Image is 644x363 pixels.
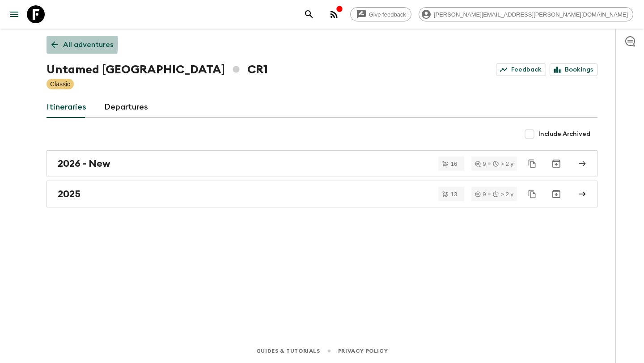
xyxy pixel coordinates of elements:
[475,191,486,197] div: 9
[58,158,110,169] h2: 2026 - New
[364,11,411,18] span: Give feedback
[524,186,540,202] button: Duplicate
[47,61,268,79] h1: Untamed [GEOGRAPHIC_DATA] CR1
[493,191,513,197] div: > 2 y
[47,97,86,118] a: Itineraries
[445,161,462,167] span: 16
[496,63,546,76] a: Feedback
[104,97,148,118] a: Departures
[47,150,597,177] a: 2026 - New
[63,39,113,50] p: All adventures
[419,7,633,21] div: [PERSON_NAME][EMAIL_ADDRESS][PERSON_NAME][DOMAIN_NAME]
[47,181,597,207] a: 2025
[493,161,513,167] div: > 2 y
[300,5,318,23] button: search adventures
[550,63,597,76] a: Bookings
[256,346,320,356] a: Guides & Tutorials
[547,155,565,173] button: Archive
[58,188,80,200] h2: 2025
[47,36,118,54] a: All adventures
[350,7,411,21] a: Give feedback
[5,5,23,23] button: menu
[445,191,462,197] span: 13
[338,346,388,356] a: Privacy Policy
[538,130,590,139] span: Include Archived
[429,11,633,18] span: [PERSON_NAME][EMAIL_ADDRESS][PERSON_NAME][DOMAIN_NAME]
[50,80,70,89] p: Classic
[524,156,540,172] button: Duplicate
[475,161,486,167] div: 9
[547,185,565,203] button: Archive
